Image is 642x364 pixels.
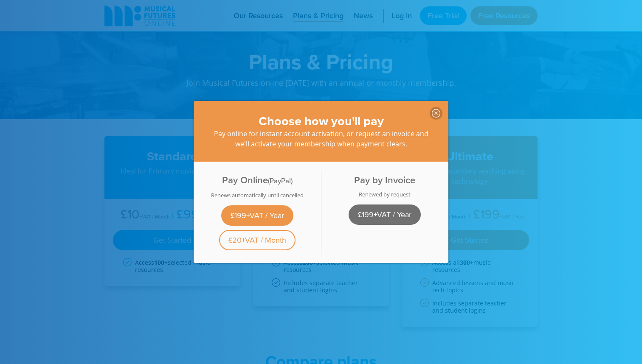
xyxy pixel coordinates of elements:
[221,205,293,226] a: £199+VAT / Year
[199,192,316,199] div: Renews automatically until cancelled
[326,191,443,198] div: Renewed by request
[219,230,296,250] a: £20+VAT / Month
[268,176,293,186] span: (PayPal)
[211,129,431,149] p: Pay online for instant account activation, or request an invoice and we'll activate your membersh...
[211,114,431,129] h3: Choose how you'll pay
[349,204,421,225] a: £199+VAT / Year
[199,174,316,187] h4: Pay Online
[326,174,443,186] h4: Pay by Invoice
